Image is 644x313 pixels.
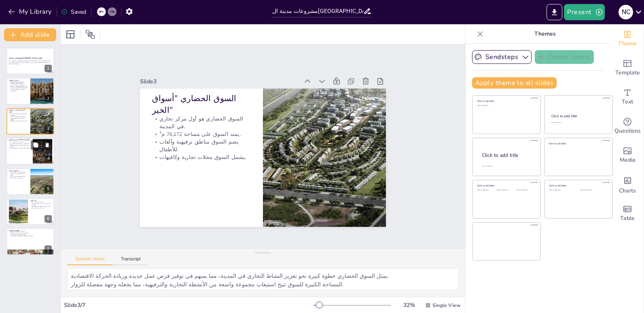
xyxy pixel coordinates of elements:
[9,117,28,120] p: يضم السوق مناطق ترفيهية وألعاب للأطفال.
[517,189,535,191] div: Click to add text
[9,116,28,118] p: يمتد السوق على مساحة 76,172 م².
[549,142,607,145] div: Click to add title
[44,125,52,132] div: 3
[549,189,574,191] div: Click to add text
[9,169,28,171] p: مشروع "ديارنا"
[9,60,52,63] p: يقدم هذا العرض لمحة شاملة عن مشروعات مدينة [GEOGRAPHIC_DATA] الجديدة، بما في ذلك المراكز الثقافية...
[611,141,644,170] div: Add images, graphics, shapes or video
[619,186,636,195] span: Charts
[580,189,606,191] div: Click to add text
[472,77,557,89] button: Apply theme to all slides
[30,207,52,209] p: يتميز المحور بتصميم حديث.
[44,245,52,253] div: 7
[549,184,607,187] div: Click to add title
[64,301,314,309] div: Slide 3 / 7
[67,256,113,265] button: Speaker Notes
[61,8,86,16] div: Saved
[30,199,52,202] p: محور AA
[165,87,249,151] p: يشمل السوق محلات تجارية وكافيهات.
[45,155,52,163] div: 4
[564,4,604,20] button: Present
[619,4,633,20] button: N C
[482,152,534,159] div: Click to add title
[6,108,54,135] div: 3
[9,84,28,87] p: المركز يقع في منطقة استراتيجية [PERSON_NAME][GEOGRAPHIC_DATA].
[9,81,28,84] p: المركز الثقافي هو نقطة انطلاق للأنشطة الثقافية والاجتماعية.
[9,235,52,237] p: تعكس المشاريع التقدم الملحوظ في تطوير المدينة.
[622,97,633,106] span: Text
[9,113,28,116] p: السوق الحضاري هو أول مركز تجاري في المدينة.
[535,50,594,64] button: Create theme
[113,256,149,265] button: Transcript
[6,5,55,18] button: My Library
[618,39,637,48] span: Theme
[8,142,30,143] p: المحور يمتد على طول 17 كم.
[472,50,532,64] button: Sendsteps
[178,68,263,132] p: يمتد السوق على مساحة 76,172 م².
[42,140,52,150] button: Delete Slide
[199,18,332,118] div: Slide 3
[44,65,52,72] div: 1
[9,229,52,232] p: الموقف التنفيذي
[497,189,515,191] div: Click to add text
[619,5,633,19] div: N C
[611,82,644,112] div: Add text boxes
[547,4,562,20] button: Export to PowerPoint
[487,24,603,44] p: Themes
[611,53,644,82] div: Add ready made slides
[44,185,52,192] div: 5
[6,198,54,225] div: 6
[64,28,77,41] div: Layout
[85,30,95,39] span: Position
[477,99,535,103] div: Click to add title
[432,302,460,309] span: Single View
[399,301,419,309] div: 32 %
[44,95,52,102] div: 2
[67,268,459,290] textarea: يمثل السوق الحضاري خطوة كبيرة نحو تعزيز النشاط التجاري في المدينة، مما يسهم في توفير فرص عمل جديد...
[477,189,495,191] div: Click to add text
[9,63,52,65] p: Generated with [URL]
[31,140,40,150] button: Duplicate Slide
[620,214,635,223] span: Table
[191,38,284,114] p: السوق الحضاري "أسواق الخير"
[9,109,28,113] p: السوق الحضاري "أسواق الخير"
[9,176,28,177] p: يشمل المشروع 884 وحدة سكنية.
[9,57,42,59] strong: مشروعات مدينة ال[GEOGRAPHIC_DATA] الجديدة
[44,215,52,222] div: 6
[9,177,28,179] p: يتضمن وحدات سكنية متنوعة.
[9,171,28,173] p: المشروع يتضمن 34 عمارة سكنية.
[8,144,30,147] p: يتميز المحور بتصميم حديث يضمن السلامة المرورية.
[8,139,30,141] p: محور التسعين [PERSON_NAME]
[6,228,54,255] div: 7
[9,231,52,233] p: تم الانتهاء من العديد من المشاريع.
[611,170,644,199] div: Add charts and graphs
[30,203,52,205] p: يهدف المحور إلى تحسين الربط بين المحاور الرئيسية.
[9,173,28,176] p: يهدف المشروع إلى تحسين البنية التحتية.
[183,56,271,126] p: السوق الحضاري هو أول مركز تجاري في المدينة.
[611,24,644,53] div: Change the overall theme
[9,234,52,236] p: توفر المشاريع بيئة ملائمة للاستثمار.
[9,79,28,81] p: المركز الثقافي
[551,114,605,118] div: Click to add title
[551,122,605,124] div: Click to add text
[9,121,28,122] p: يشمل السوق محلات تجارية وكافيهات.
[30,201,52,203] p: المحور يمتد بطول 3.4 كم.
[477,184,535,187] div: Click to add title
[6,168,54,195] div: 5
[611,112,644,141] div: Get real-time input from your audience
[30,206,52,207] p: يساهم المحور في تخفيف الضغط المروري.
[620,156,636,165] span: Media
[4,28,56,41] button: Add slide
[615,68,640,77] span: Template
[6,78,54,104] div: 2
[8,143,30,145] p: يساهم المحور في تخفيف الازدحام المروري.
[6,137,55,165] div: 4
[614,127,641,135] span: Questions
[477,105,535,107] div: Click to add text
[9,87,28,89] p: المساحة الإجمالية للمركز هي 3631 م².
[272,5,363,17] input: Insert title
[9,89,28,91] p: المكونات تشمل قاعات اجتماعات ومكاتب إدارية.
[482,165,533,167] div: Click to add body
[169,74,258,145] p: يضم السوق مناطق ترفيهية وألعاب للأطفال.
[611,199,644,228] div: Add a table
